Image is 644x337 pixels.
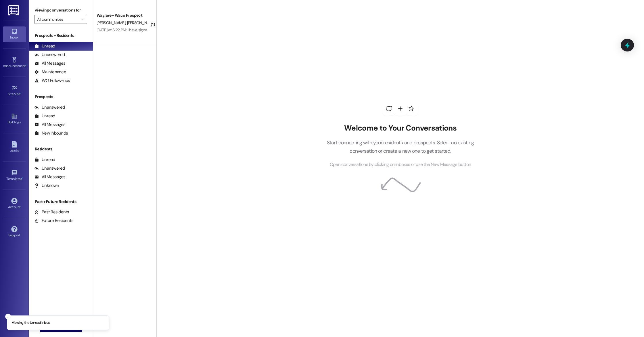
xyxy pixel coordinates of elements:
div: Unanswered [34,52,65,58]
div: All Messages [34,122,65,128]
div: Unread [34,113,55,119]
div: Past + Future Residents [29,199,93,205]
div: Maintenance [34,69,66,75]
div: Unanswered [34,165,65,171]
span: [PERSON_NAME] [127,20,156,25]
a: Account [3,196,26,212]
a: Buildings [3,111,26,127]
div: Unread [34,43,55,49]
div: [DATE] at 6:22 PM: I have signed all lease agreements. Let me know if anything else. I didn't enr... [97,27,381,32]
i:  [81,17,84,22]
img: ResiDesk Logo [8,5,20,16]
h2: Welcome to Your Conversations [318,124,482,133]
span: • [22,176,23,180]
div: Future Residents [34,218,73,224]
input: All communities [37,15,78,24]
div: Prospects + Residents [29,32,93,39]
a: Site Visit • [3,83,26,99]
span: Open conversations by clicking on inboxes or use the New Message button [330,161,471,168]
a: Leads [3,139,26,155]
a: Support [3,224,26,240]
div: Unread [34,157,55,163]
label: Viewing conversations for [34,6,87,15]
div: Past Residents [34,209,69,215]
div: All Messages [34,174,65,180]
a: Templates • [3,168,26,183]
div: Unanswered [34,104,65,110]
span: [PERSON_NAME] [97,20,127,25]
p: Viewing the Unread inbox [12,320,49,325]
div: Residents [29,146,93,152]
div: Unknown [34,183,59,189]
div: All Messages [34,60,65,66]
a: Inbox [3,26,26,42]
div: Prospects [29,94,93,100]
p: Start connecting with your residents and prospects. Select an existing conversation or create a n... [318,139,482,155]
button: Close toast [5,314,11,319]
span: • [21,91,22,95]
div: Wayfare - Waco Prospect [97,12,150,18]
div: New Inbounds [34,130,68,136]
span: • [26,63,26,67]
div: WO Follow-ups [34,78,70,84]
